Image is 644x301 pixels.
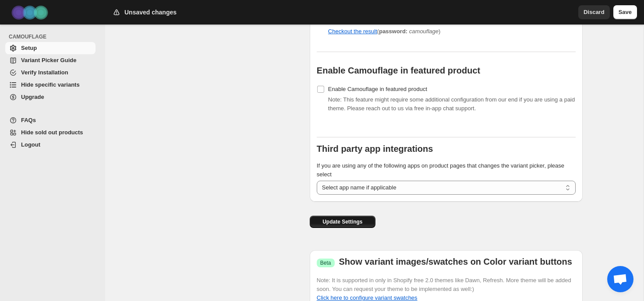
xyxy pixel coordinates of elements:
[21,57,76,63] span: Variant Picker Guide
[9,33,99,40] span: CAMOUFLAGE
[21,129,83,136] span: Hide sold out products
[328,28,377,35] a: Checkout the result
[21,81,80,88] span: Hide specific variants
[328,27,576,36] p: ( )
[317,277,571,292] span: Note: It is supported in only in Shopify free 2.0 themes like Dawn, Refresh. More theme will be a...
[5,66,96,79] a: Verify Installation
[320,259,331,266] span: Beta
[5,54,96,66] a: Variant Picker Guide
[409,28,439,35] i: camouflage
[317,66,480,75] b: Enable Camouflage in featured product
[317,144,433,154] b: Third party app integrations
[317,294,418,301] a: Click here to configure variant swatches
[5,114,96,126] a: FAQs
[21,117,36,123] span: FAQs
[310,216,375,228] button: Update Settings
[21,94,44,100] span: Upgrade
[124,8,177,17] h2: Unsaved changes
[5,139,96,151] a: Logout
[21,45,37,51] span: Setup
[21,69,68,76] span: Verify Installation
[5,126,96,139] a: Hide sold out products
[339,257,572,266] b: Show variant images/swatches on Color variant buttons
[5,42,96,54] a: Setup
[379,28,407,35] strong: password:
[328,96,575,112] span: Note: This feature might require some additional configuration from our end if you are using a pa...
[613,5,637,19] button: Save
[5,91,96,103] a: Upgrade
[607,266,633,292] a: Open chat
[5,79,96,91] a: Hide specific variants
[584,8,605,17] span: Discard
[317,162,564,178] span: If you are using any of the following apps on product pages that changes the variant picker, plea...
[328,86,427,92] span: Enable Camouflage in featured product
[578,5,610,19] button: Discard
[322,218,362,225] span: Update Settings
[21,141,40,148] span: Logout
[619,8,632,17] span: Save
